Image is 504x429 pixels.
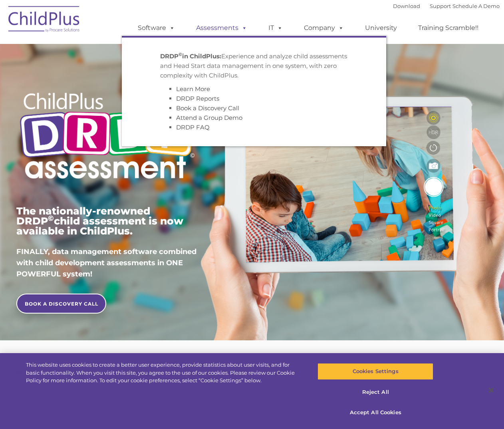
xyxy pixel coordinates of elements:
a: IT [260,20,291,36]
a: Software [130,20,183,36]
a: DRDP Reports [176,95,219,102]
img: Copyright - DRDP Logo Light [16,82,198,192]
div: This website uses cookies to create a better user experience, provide statistics about user visit... [26,361,302,385]
span: FINALLY, data management software combined with child development assessments in ONE POWERFUL sys... [16,247,196,278]
strong: DRDP in ChildPlus: [160,52,221,60]
a: Download [393,3,420,9]
a: Attend a Group Demo [176,114,242,121]
a: Book a Discovery Call [176,104,239,112]
button: Accept All Cookies [317,404,433,421]
button: Cookies Settings [317,363,433,380]
p: Experience and analyze child assessments and Head Start data management in one system, with zero ... [160,52,348,80]
a: Training Scramble!! [410,20,486,36]
button: Close [482,381,500,399]
img: ChildPlus by Procare Solutions [4,0,84,40]
font: | [393,3,500,9]
button: Reject All [317,384,433,401]
a: Support [430,3,451,9]
sup: © [48,214,54,223]
a: BOOK A DISCOVERY CALL [16,294,106,314]
a: Schedule A Demo [452,3,500,9]
sup: © [179,52,182,57]
a: DRDP FAQ [176,123,210,131]
a: University [357,20,405,36]
span: The nationally-renowned DRDP child assessment is now available in ChildPlus. [16,205,183,237]
a: Assessments [188,20,255,36]
a: Learn More [176,85,210,93]
a: Company [296,20,352,36]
